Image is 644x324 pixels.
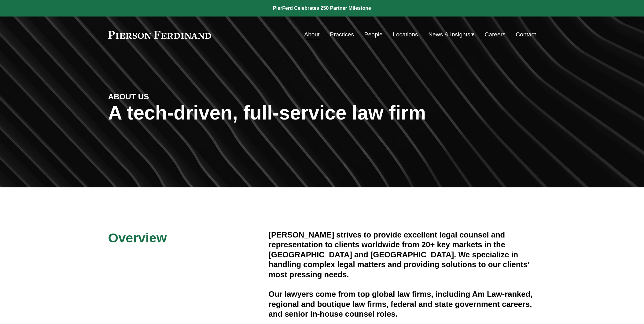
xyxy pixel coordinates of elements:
[364,29,383,40] a: People
[108,92,149,101] strong: ABOUT US
[428,29,474,40] a: folder dropdown
[269,289,536,319] h4: Our lawyers come from top global law firms, including Am Law-ranked, regional and boutique law fi...
[108,230,167,245] span: Overview
[516,29,536,40] a: Contact
[269,230,536,279] h4: [PERSON_NAME] strives to provide excellent legal counsel and representation to clients worldwide ...
[484,29,505,40] a: Careers
[304,29,319,40] a: About
[393,29,418,40] a: Locations
[108,102,536,124] h1: A tech-driven, full-service law firm
[330,29,354,40] a: Practices
[428,29,470,40] span: News & Insights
